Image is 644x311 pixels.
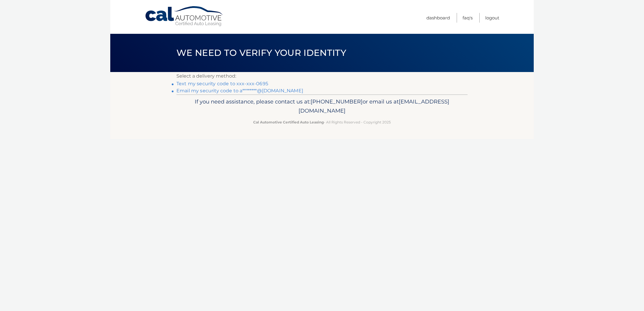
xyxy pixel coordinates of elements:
a: Cal Automotive [145,6,224,27]
a: Logout [485,13,499,23]
a: Dashboard [426,13,450,23]
p: If you need assistance, please contact us at: or email us at [180,97,464,116]
a: FAQ's [463,13,473,23]
p: - All Rights Reserved - Copyright 2025 [180,119,464,125]
span: We need to verify your identity [176,47,346,58]
span: [PHONE_NUMBER] [311,98,363,105]
p: Select a delivery method: [176,72,468,80]
strong: Cal Automotive Certified Auto Leasing [253,120,324,124]
a: Email my security code to a********@[DOMAIN_NAME] [176,88,303,93]
a: Text my security code to xxx-xxx-0695 [176,81,268,86]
